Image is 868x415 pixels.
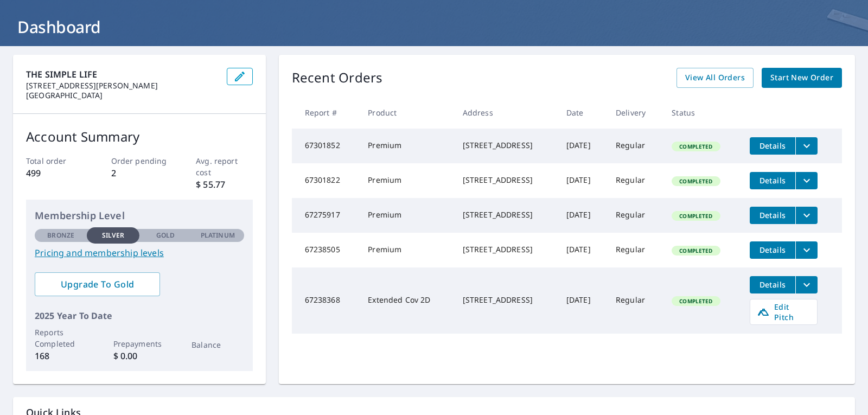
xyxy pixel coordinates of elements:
[463,295,549,305] div: [STREET_ADDRESS]
[607,163,663,198] td: Regular
[196,178,252,191] p: $ 55.77
[47,231,74,240] p: Bronze
[292,68,383,88] p: Recent Orders
[558,129,607,163] td: [DATE]
[558,267,607,334] td: [DATE]
[26,167,82,180] p: 499
[756,245,789,255] span: Details
[111,167,168,180] p: 2
[35,309,244,322] p: 2025 Year To Date
[292,129,360,163] td: 67301852
[113,338,165,349] p: Prepayments
[673,247,719,254] span: Completed
[292,233,360,267] td: 67238505
[26,91,218,100] p: [GEOGRAPHIC_DATA]
[750,137,795,155] button: detailsBtn-67301852
[359,163,454,198] td: Premium
[43,278,151,290] span: Upgrade To Gold
[113,349,165,362] p: $ 0.00
[685,71,745,85] span: View All Orders
[558,97,607,129] th: Date
[663,97,741,129] th: Status
[102,231,125,240] p: Silver
[359,267,454,334] td: Extended Cov 2D
[558,198,607,233] td: [DATE]
[750,299,818,325] a: Edit Pitch
[750,172,795,189] button: detailsBtn-67301822
[359,198,454,233] td: Premium
[13,16,855,38] h1: Dashboard
[762,68,842,88] a: Start New Order
[757,302,810,322] span: Edit Pitch
[750,207,795,224] button: detailsBtn-67275917
[156,231,175,240] p: Gold
[463,244,549,255] div: [STREET_ADDRESS]
[795,172,818,189] button: filesDropdownBtn-67301822
[756,210,789,220] span: Details
[756,279,789,290] span: Details
[111,155,168,167] p: Order pending
[26,81,218,91] p: [STREET_ADDRESS][PERSON_NAME]
[292,267,360,334] td: 67238368
[26,155,82,167] p: Total order
[795,276,818,293] button: filesDropdownBtn-67238368
[795,137,818,155] button: filesDropdownBtn-67301852
[673,297,719,305] span: Completed
[26,127,253,146] p: Account Summary
[756,175,789,186] span: Details
[463,209,549,220] div: [STREET_ADDRESS]
[673,177,719,185] span: Completed
[673,143,719,150] span: Completed
[750,241,795,259] button: detailsBtn-67238505
[35,208,244,223] p: Membership Level
[607,198,663,233] td: Regular
[673,212,719,220] span: Completed
[35,327,87,349] p: Reports Completed
[292,198,360,233] td: 67275917
[292,163,360,198] td: 67301822
[756,141,789,151] span: Details
[454,97,558,129] th: Address
[201,231,235,240] p: Platinum
[607,97,663,129] th: Delivery
[558,163,607,198] td: [DATE]
[26,68,218,81] p: THE SIMPLE LIFE
[192,339,244,350] p: Balance
[607,129,663,163] td: Regular
[607,233,663,267] td: Regular
[359,129,454,163] td: Premium
[795,207,818,224] button: filesDropdownBtn-67275917
[196,155,252,178] p: Avg. report cost
[795,241,818,259] button: filesDropdownBtn-67238505
[35,349,87,362] p: 168
[359,233,454,267] td: Premium
[750,276,795,293] button: detailsBtn-67238368
[35,246,244,259] a: Pricing and membership levels
[676,68,754,88] a: View All Orders
[292,97,360,129] th: Report #
[35,272,160,296] a: Upgrade To Gold
[463,175,549,186] div: [STREET_ADDRESS]
[607,267,663,334] td: Regular
[770,71,833,85] span: Start New Order
[463,140,549,151] div: [STREET_ADDRESS]
[359,97,454,129] th: Product
[558,233,607,267] td: [DATE]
